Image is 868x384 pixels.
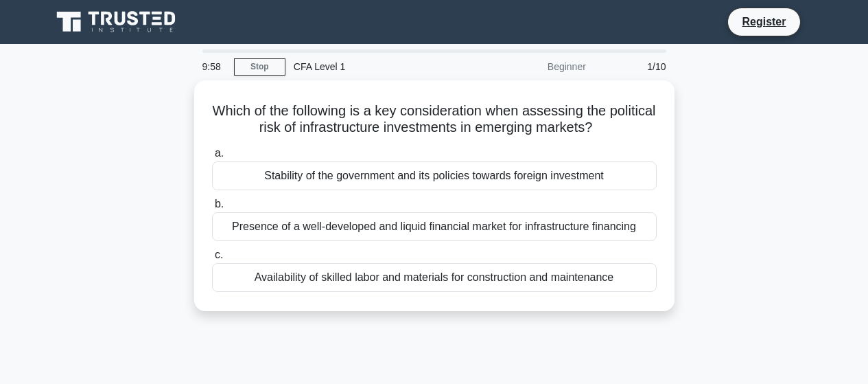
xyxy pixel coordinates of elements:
[212,212,657,241] div: Presence of a well-developed and liquid financial market for infrastructure financing
[212,263,657,292] div: Availability of skilled labor and materials for construction and maintenance
[215,147,224,159] span: a.
[234,58,285,76] a: Stop
[594,53,675,80] div: 1/10
[212,161,657,190] div: Stability of the government and its policies towards foreign investment
[474,53,594,80] div: Beginner
[285,53,474,80] div: CFA Level 1
[734,13,794,30] a: Register
[215,249,223,260] span: c.
[211,102,658,137] h5: Which of the following is a key consideration when assessing the political risk of infrastructure...
[215,198,224,210] span: b.
[194,53,234,80] div: 9:58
